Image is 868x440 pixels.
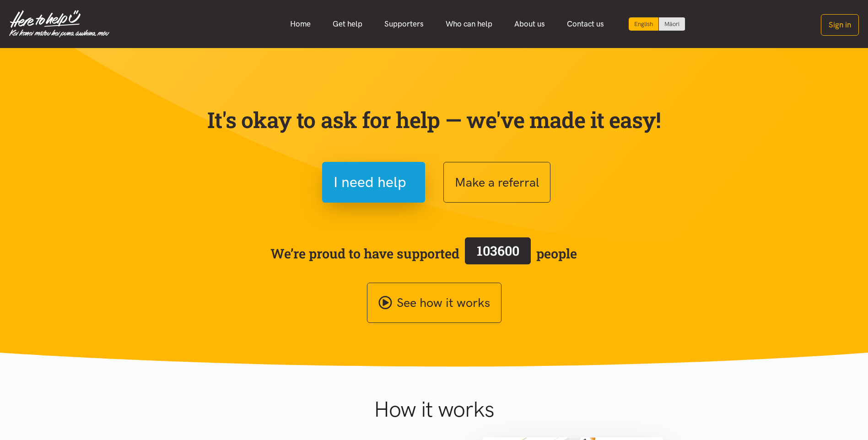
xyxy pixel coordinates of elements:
[322,14,373,34] a: Get help
[821,14,859,36] button: Sign in
[443,162,550,203] button: Make a referral
[322,162,425,203] button: I need help
[9,10,109,38] img: Home
[334,171,406,194] span: I need help
[285,396,583,423] h1: How it works
[279,14,322,34] a: Home
[205,107,663,133] p: It's okay to ask for help — we've made it easy!
[477,242,519,259] span: 103600
[270,236,577,271] span: We’re proud to have supported people
[435,14,503,34] a: Who can help
[459,236,536,271] a: 103600
[556,14,615,34] a: Contact us
[629,17,659,31] div: Current language
[367,283,501,323] a: See how it works
[373,14,435,34] a: Supporters
[659,17,685,31] a: Switch to Te Reo Māori
[503,14,556,34] a: About us
[629,17,685,31] div: Language toggle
